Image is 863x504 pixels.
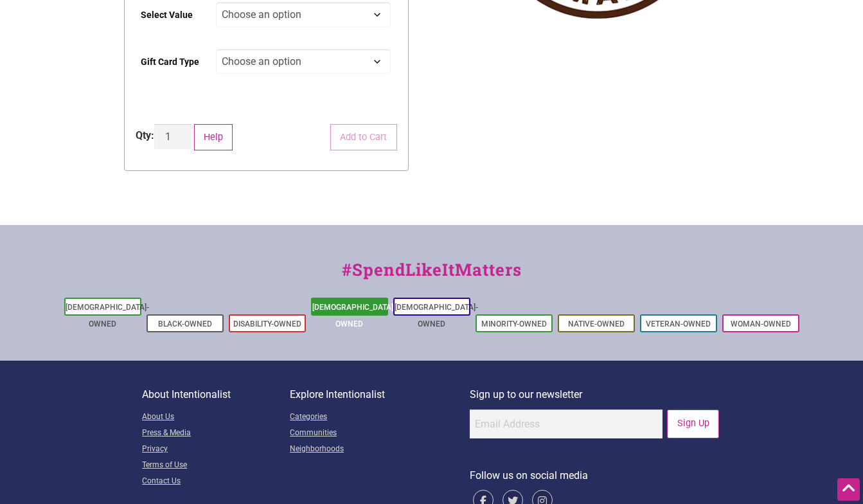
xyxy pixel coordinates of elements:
a: Disability-Owned [233,319,301,328]
a: [DEMOGRAPHIC_DATA]-Owned [395,303,478,328]
a: Veteran-Owned [646,319,711,328]
a: Terms of Use [142,458,290,474]
a: [DEMOGRAPHIC_DATA]-Owned [66,303,149,328]
a: Communities [290,426,470,442]
a: Native-Owned [568,319,625,328]
p: Explore Intentionalist [290,386,470,403]
a: Categories [290,410,470,426]
input: Sign Up [667,410,719,438]
a: Contact Us [142,474,290,490]
a: [DEMOGRAPHIC_DATA]-Owned [312,303,396,328]
p: Follow us on social media [470,467,721,484]
a: About Us [142,410,290,426]
div: Scroll Back to Top [837,478,860,501]
a: Press & Media [142,426,290,442]
p: About Intentionalist [142,386,290,403]
div: Qty: [136,128,154,143]
input: Email Address [470,410,663,438]
a: Privacy [142,442,290,458]
a: Minority-Owned [481,319,547,328]
label: Gift Card Type [141,48,199,76]
a: Neighborhoods [290,442,470,458]
input: Product quantity [154,124,191,149]
a: Woman-Owned [731,319,791,328]
button: Help [194,124,233,150]
p: Sign up to our newsletter [470,386,721,403]
a: Black-Owned [158,319,212,328]
label: Select Value [141,1,193,30]
button: Add to Cart [330,124,397,150]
